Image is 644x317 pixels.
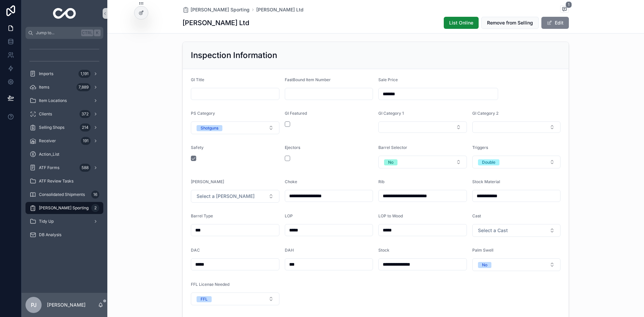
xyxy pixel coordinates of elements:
button: Select Button [378,156,467,168]
h1: [PERSON_NAME] Ltd [182,18,249,28]
span: Select a Cast [478,227,508,234]
span: ATF Review Tasks [39,178,73,184]
p: [PERSON_NAME] [47,302,86,308]
a: ATF Forms588 [25,162,103,174]
span: 1 [566,1,572,8]
span: Sale Price [378,77,398,82]
span: GI Category 1 [378,111,404,116]
span: Receiver [39,138,56,144]
span: Rib [378,179,384,184]
span: GI Featured [285,111,307,116]
div: 372 [79,110,91,118]
span: Stock Material [472,179,500,184]
a: Items7,889 [25,81,103,93]
a: Selling Shops214 [25,121,103,134]
button: Remove from Selling [481,17,539,29]
div: FFL [201,296,208,302]
span: Selling Shops [39,125,64,130]
span: Jump to... [36,30,78,36]
button: Select Button [191,190,279,203]
button: Edit [541,17,569,29]
span: ATF Forms [39,165,59,170]
span: List Online [449,19,473,26]
a: [PERSON_NAME] Ltd [256,6,304,13]
div: No [482,262,487,268]
div: 191 [81,137,91,145]
span: Safety [191,145,204,150]
div: 588 [79,164,91,172]
span: Triggers [472,145,488,150]
span: PJ [31,301,37,309]
img: App logo [53,8,76,19]
button: List Online [444,17,479,29]
button: Select Button [472,156,561,168]
span: Imports [39,71,53,76]
div: scrollable content [21,39,107,250]
a: Item Locations [25,95,103,107]
button: Select Button [378,121,467,133]
span: Clients [39,111,52,117]
span: GI Title [191,77,204,82]
div: 214 [80,123,91,131]
span: Ctrl [81,30,93,36]
span: Cast [472,213,481,218]
span: LOP to Wood [378,213,403,218]
button: Select Button [191,121,279,134]
span: FastBound Item Number [285,77,331,82]
span: Ejectors [285,145,300,150]
div: 2 [91,204,99,212]
button: Select Button [472,258,561,271]
span: FFL License Needed [191,282,229,287]
a: Imports1,191 [25,68,103,80]
span: Items [39,85,49,90]
div: 7,889 [76,83,91,91]
span: Barrel Selector [378,145,407,150]
span: LOP [285,213,293,218]
a: ATF Review Tasks [25,175,103,187]
div: No [388,159,393,165]
div: Shotguns [201,125,218,131]
span: GI Category 2 [472,111,498,116]
a: Consolidated Shipments16 [25,189,103,201]
span: Select a [PERSON_NAME] [197,193,255,200]
a: Receiver191 [25,135,103,147]
button: Select Button [472,224,561,237]
span: PS Category [191,111,215,116]
span: Remove from Selling [487,19,533,26]
span: Consolidated Shipments [39,192,85,197]
a: Action_List [25,148,103,160]
a: Clients372 [25,108,103,120]
span: [PERSON_NAME] Sporting [191,6,250,13]
span: Palm Swell [472,248,493,253]
span: K [95,30,100,36]
div: 16 [91,191,99,199]
span: Choke [285,179,297,184]
span: Item Locations [39,98,67,103]
a: [PERSON_NAME] Sporting [182,6,250,13]
span: DAH [285,248,294,253]
span: [PERSON_NAME] Sporting [39,205,89,211]
a: Tidy Up [25,215,103,227]
button: 1 [560,5,569,14]
span: DAC [191,248,200,253]
div: 1,191 [78,70,91,78]
a: [PERSON_NAME] Sporting2 [25,202,103,214]
div: Double [482,159,495,165]
span: Barrel Type [191,213,213,218]
button: Select Button [472,121,561,133]
button: Select Button [191,293,279,305]
h2: Inspection Information [191,50,277,61]
span: [PERSON_NAME] [191,179,224,184]
span: Stock [378,248,389,253]
span: Tidy Up [39,219,54,224]
span: Action_List [39,152,59,157]
span: DB Analysis [39,232,61,237]
button: Jump to...CtrlK [25,27,103,39]
a: DB Analysis [25,229,103,241]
